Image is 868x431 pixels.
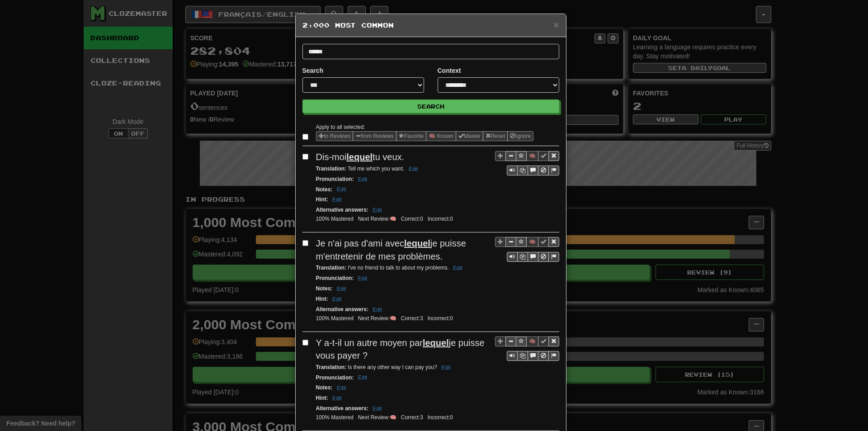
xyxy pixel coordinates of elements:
[370,305,385,315] button: Edit
[334,185,349,194] button: Edit
[316,186,333,193] strong: Notes :
[316,374,354,381] strong: Pronunciation :
[316,405,368,412] strong: Alternative answers :
[426,131,456,141] button: 🧠 Known
[302,99,559,113] button: Search
[316,207,368,213] strong: Alternative answers :
[316,265,346,271] strong: Translation :
[507,131,533,141] button: Ignore
[316,384,333,391] strong: Notes :
[370,404,385,414] button: Edit
[316,152,405,162] span: Dis-moi tu veux.
[456,131,483,141] button: Master
[316,338,485,361] span: Y a-t-il un autre moyen par je puisse vous payer ?
[316,306,368,313] strong: Alternative answers :
[370,205,385,215] button: Edit
[356,414,399,422] li: Next Review: 🧠
[507,351,559,361] div: Sentence controls
[396,131,426,141] button: Favorite
[399,215,425,223] li: Correct: 0
[316,238,466,261] span: Je n'ai pas d'ami avec je puisse m'entretenir de mes problèmes.
[316,176,354,182] strong: Pronunciation :
[353,131,396,141] button: from Reviews
[316,275,354,281] strong: Pronunciation :
[507,252,559,262] div: Sentence controls
[316,131,534,141] div: Sentence options
[399,414,425,422] li: Correct: 3
[355,274,370,284] button: Edit
[507,166,559,175] div: Sentence controls
[425,215,455,223] li: Incorrect: 0
[483,131,508,141] button: Reset
[330,195,344,205] button: Edit
[526,237,538,247] button: 🧠
[314,315,356,322] li: 100% Mastered
[355,373,370,383] button: Edit
[316,364,346,370] strong: Translation :
[553,20,559,29] button: Close
[526,151,538,161] button: 🧠
[404,238,430,248] u: lequel
[438,66,461,75] label: Context
[302,21,559,30] h5: 2,000 Most Common
[356,215,399,223] li: Next Review: 🧠
[302,66,324,75] label: Search
[425,315,455,322] li: Incorrect: 0
[495,237,559,262] div: Sentence controls
[450,263,465,273] button: Edit
[439,363,453,373] button: Edit
[425,414,455,422] li: Incorrect: 0
[330,393,344,403] button: Edit
[316,196,328,203] strong: Hint :
[316,395,328,401] strong: Hint :
[330,294,344,304] button: Edit
[316,285,333,292] strong: Notes :
[399,315,425,322] li: Correct: 3
[423,338,449,348] u: lequel
[495,151,559,175] div: Sentence controls
[406,164,421,174] button: Edit
[316,166,346,172] strong: Translation :
[316,131,354,141] button: to Reviews
[314,414,356,422] li: 100% Mastered
[346,152,373,162] u: lequel
[356,315,399,322] li: Next Review: 🧠
[316,296,328,302] strong: Hint :
[316,364,453,370] small: Is there any other way I can pay you?
[355,175,370,185] button: Edit
[316,166,421,172] small: Tell me which you want.
[316,265,465,271] small: I've no friend to talk to about my problems.
[526,336,538,346] button: 🧠
[314,215,356,223] li: 100% Mastered
[495,336,559,361] div: Sentence controls
[334,383,349,393] button: Edit
[553,19,559,30] span: ×
[316,124,365,130] small: Apply to all selected:
[334,284,349,294] button: Edit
